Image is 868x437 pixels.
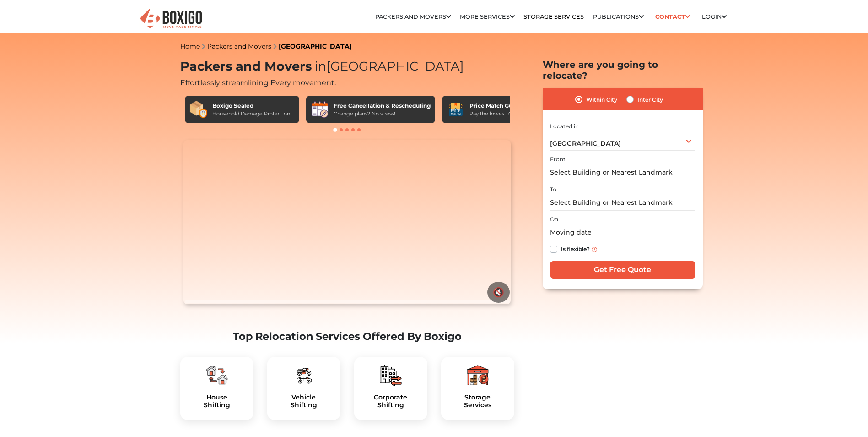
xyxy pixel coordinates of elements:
a: Contact [652,10,693,24]
h2: Top Relocation Services Offered By Boxigo [180,330,514,343]
a: Login [702,13,727,20]
h1: Packers and Movers [180,59,514,74]
img: boxigo_packers_and_movers_plan [380,364,402,386]
div: Household Damage Protection [212,110,290,118]
a: Packers and Movers [375,13,451,20]
div: Boxigo Sealed [212,102,290,110]
label: To [550,186,556,194]
span: in [315,59,326,74]
div: Change plans? No stress! [334,110,431,118]
a: More services [460,13,515,20]
video: Your browser does not support the video tag. [183,140,511,304]
a: VehicleShifting [275,393,333,409]
label: Inter City [637,94,663,105]
a: Home [180,42,200,50]
input: Select Building or Nearest Landmark [550,195,695,211]
span: Effortlessly streamlining Every movement. [180,78,336,87]
img: Boxigo Sealed [189,100,208,119]
img: Free Cancellation & Rescheduling [311,100,329,119]
a: HouseShifting [188,393,246,409]
h5: Vehicle Shifting [275,393,333,409]
a: CorporateShifting [361,393,420,409]
label: From [550,155,566,164]
h2: Where are you going to relocate? [543,59,703,81]
img: boxigo_packers_and_movers_plan [206,364,228,386]
a: Storage Services [523,13,584,20]
a: Publications [593,13,644,20]
div: Pay the lowest. Guaranteed! [469,110,539,118]
span: [GEOGRAPHIC_DATA] [550,139,621,147]
h5: Corporate Shifting [361,393,420,409]
input: Select Building or Nearest Landmark [550,164,695,180]
img: Price Match Guarantee [447,100,465,119]
img: Boxigo [139,8,203,30]
img: info [592,247,597,252]
img: boxigo_packers_and_movers_plan [467,364,489,386]
a: [GEOGRAPHIC_DATA] [279,42,352,50]
label: Within City [586,94,617,105]
div: Free Cancellation & Rescheduling [334,102,431,110]
a: Packers and Movers [207,42,271,50]
h5: Storage Services [448,393,507,409]
label: Located in [550,122,579,131]
input: Get Free Quote [550,261,695,279]
span: [GEOGRAPHIC_DATA] [312,59,464,74]
label: On [550,215,558,224]
h5: House Shifting [188,393,246,409]
button: 🔇 [487,282,510,303]
label: Is flexible? [561,244,590,253]
a: StorageServices [448,393,507,409]
input: Moving date [550,224,695,240]
img: boxigo_packers_and_movers_plan [293,364,315,386]
div: Price Match Guarantee [469,102,539,110]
